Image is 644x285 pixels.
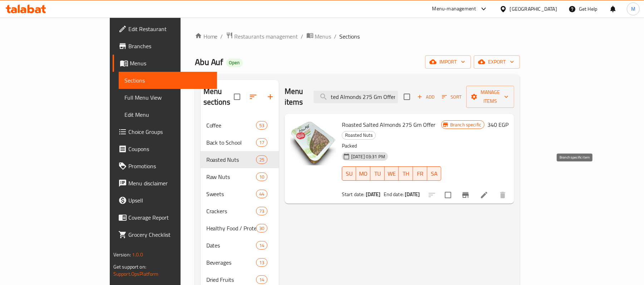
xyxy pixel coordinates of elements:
[201,168,279,185] div: Raw Nuts10
[430,169,439,179] span: SA
[206,172,256,181] div: Raw Nuts
[195,54,223,70] span: Abu Auf
[480,191,488,199] a: Edit menu item
[206,224,256,232] span: Healthy Food / Protein Bars
[206,275,256,284] span: Dried Fruits
[221,32,223,41] li: /
[442,93,462,101] span: Sort
[301,32,304,41] li: /
[206,121,256,130] span: Coffee
[226,60,243,66] span: Open
[256,138,267,147] div: items
[201,151,279,168] div: Roasted Nuts25
[119,89,217,106] a: Full Menu View
[130,59,212,67] span: Menus
[413,166,427,181] button: FR
[256,156,267,163] span: 25
[480,57,514,66] span: export
[342,190,365,199] span: Start date:
[631,5,635,13] span: M
[427,166,442,181] button: SA
[256,139,267,146] span: 17
[359,169,368,179] span: MO
[256,155,267,164] div: items
[113,209,217,226] a: Coverage Report
[441,187,456,202] span: Select to update
[414,91,437,102] span: Add item
[124,76,212,85] span: Sections
[201,134,279,151] div: Back to School17
[124,93,212,102] span: Full Menu View
[128,145,212,153] span: Coupons
[457,186,474,204] button: Branch-specific-item
[440,91,463,102] button: Sort
[256,122,267,129] span: 53
[206,207,256,215] span: Crackers
[262,88,279,105] button: Add section
[290,120,336,165] img: Roasted Salted Almonds 275 Gm Offer
[256,172,267,181] div: items
[385,166,399,181] button: WE
[399,89,414,104] span: Select section
[113,140,217,157] a: Coupons
[206,155,256,164] span: Roasted Nuts
[342,131,376,140] div: Roasted Nuts
[128,127,212,136] span: Choice Groups
[256,241,267,250] div: items
[113,269,159,279] a: Support.OpsPlatform
[370,166,385,181] button: TU
[487,120,508,130] h6: 340 EGP
[201,202,279,220] div: Crackers73
[348,153,388,160] span: [DATE] 03:31 PM
[206,190,256,198] span: Sweets
[399,166,413,181] button: TH
[128,42,212,50] span: Branches
[431,57,465,66] span: import
[128,213,212,222] span: Coverage Report
[256,225,267,232] span: 30
[119,106,217,123] a: Edit Menu
[306,32,331,41] a: Menus
[466,86,514,108] button: Manage items
[206,241,256,250] div: Dates
[334,32,337,41] li: /
[226,59,243,67] div: Open
[447,121,484,128] span: Branch specific
[256,121,267,130] div: items
[113,192,217,209] a: Upsell
[128,196,212,205] span: Upsell
[314,91,398,103] input: search
[230,89,245,104] span: Select all sections
[235,32,298,41] span: Restaurants management
[437,91,466,102] span: Sort items
[414,91,437,102] button: Add
[245,88,262,105] span: Sort sections
[128,25,212,33] span: Edit Restaurant
[203,86,234,107] h2: Menu sections
[256,208,267,215] span: 73
[474,55,520,69] button: export
[494,186,511,204] button: delete
[256,276,267,283] span: 14
[256,190,267,198] div: items
[256,259,267,266] span: 13
[256,258,267,267] div: items
[201,185,279,202] div: Sweets44
[384,190,404,199] span: End date:
[416,93,436,101] span: Add
[256,191,267,197] span: 44
[342,141,441,150] p: Packed
[113,157,217,175] a: Promotions
[113,262,146,271] span: Get support on:
[206,138,256,147] div: Back to School
[510,5,557,13] div: [GEOGRAPHIC_DATA]
[315,32,331,41] span: Menus
[405,190,420,199] b: [DATE]
[342,166,356,181] button: SU
[388,169,396,179] span: WE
